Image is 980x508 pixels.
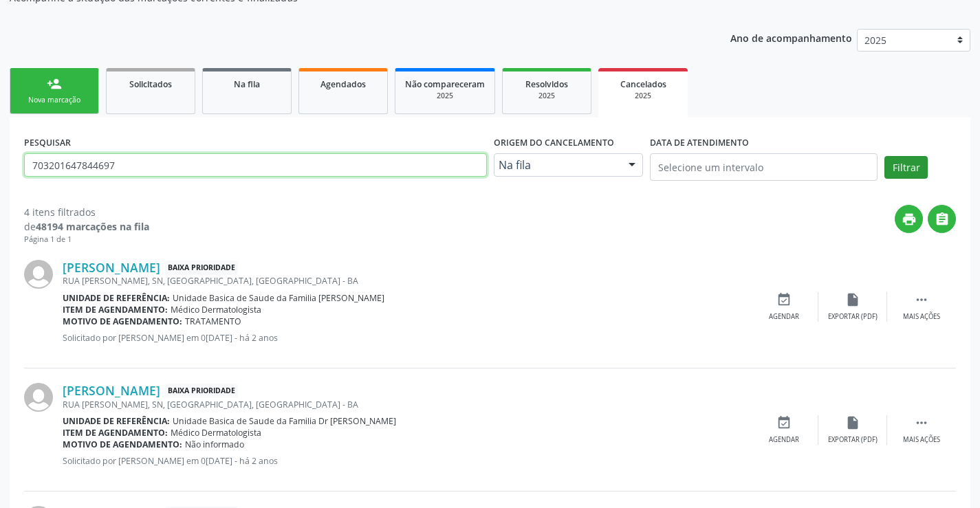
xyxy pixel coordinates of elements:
div: de [24,219,149,234]
label: PESQUISAR [24,132,71,153]
img: img [24,383,53,412]
span: Cancelados [620,78,666,90]
button:  [928,205,956,233]
div: 2025 [405,91,485,101]
span: Agendados [320,78,366,90]
i:  [914,292,929,307]
div: Página 1 de 1 [24,234,149,245]
i: insert_drive_file [845,415,860,430]
i: insert_drive_file [845,292,860,307]
div: RUA [PERSON_NAME], SN, [GEOGRAPHIC_DATA], [GEOGRAPHIC_DATA] - BA [63,399,750,410]
input: Nome, CNS [24,153,487,177]
a: [PERSON_NAME] [63,260,160,275]
p: Solicitado por [PERSON_NAME] em 0[DATE] - há 2 anos [63,332,750,344]
img: img [24,260,53,289]
i:  [935,212,950,227]
div: RUA [PERSON_NAME], SN, [GEOGRAPHIC_DATA], [GEOGRAPHIC_DATA] - BA [63,275,750,287]
b: Motivo de agendamento: [63,439,182,450]
p: Ano de acompanhamento [730,29,852,46]
div: Mais ações [903,312,940,322]
b: Item de agendamento: [63,427,168,439]
b: Unidade de referência: [63,415,170,427]
span: Médico Dermatologista [171,427,261,439]
b: Item de agendamento: [63,304,168,316]
div: Exportar (PDF) [828,312,878,322]
b: Motivo de agendamento: [63,316,182,327]
div: Nova marcação [20,95,89,105]
span: Unidade Basica de Saude da Familia Dr [PERSON_NAME] [173,415,396,427]
div: person_add [47,76,62,91]
span: Não informado [185,439,244,450]
span: Resolvidos [525,78,568,90]
span: Médico Dermatologista [171,304,261,316]
div: 4 itens filtrados [24,205,149,219]
span: Unidade Basica de Saude da Familia [PERSON_NAME] [173,292,384,304]
p: Solicitado por [PERSON_NAME] em 0[DATE] - há 2 anos [63,455,750,467]
b: Unidade de referência: [63,292,170,304]
strong: 48194 marcações na fila [36,220,149,233]
span: Não compareceram [405,78,485,90]
span: Na fila [499,158,616,172]
i: event_available [776,415,792,430]
i: event_available [776,292,792,307]
a: [PERSON_NAME] [63,383,160,398]
div: Agendar [769,312,799,322]
div: 2025 [512,91,581,101]
i: print [902,212,917,227]
div: Exportar (PDF) [828,435,878,445]
span: Baixa Prioridade [165,261,238,275]
span: Baixa Prioridade [165,384,238,398]
i:  [914,415,929,430]
div: Mais ações [903,435,940,445]
span: Solicitados [129,78,172,90]
span: TRATAMENTO [185,316,241,327]
button: Filtrar [884,156,928,179]
span: Na fila [234,78,260,90]
button: print [895,205,923,233]
div: 2025 [608,91,678,101]
input: Selecione um intervalo [650,153,878,181]
label: DATA DE ATENDIMENTO [650,132,749,153]
div: Agendar [769,435,799,445]
label: Origem do cancelamento [494,132,614,153]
